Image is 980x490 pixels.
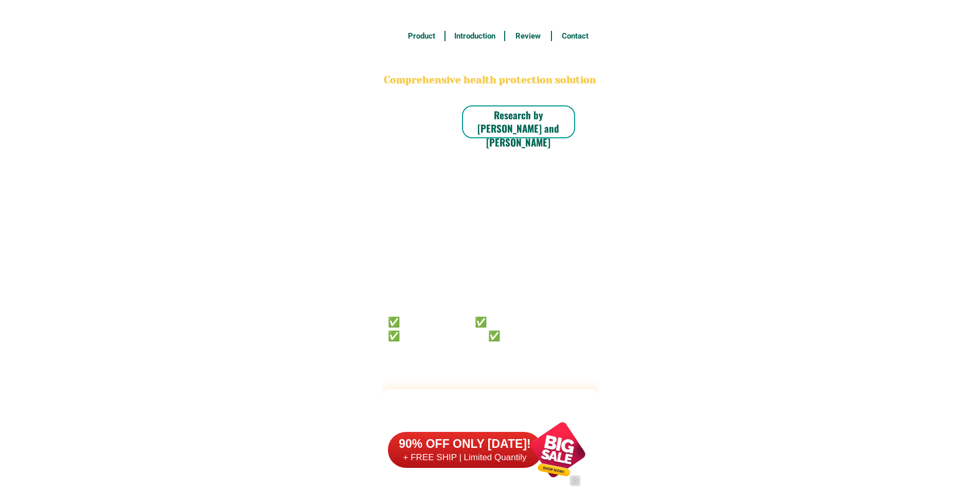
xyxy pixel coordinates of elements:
h6: Contact [558,30,593,42]
h6: Product [404,30,439,42]
h6: ✅ 𝙰𝚗𝚝𝚒 𝙲𝚊𝚗𝚌𝚎𝚛 ✅ 𝙰𝚗𝚝𝚒 𝚂𝚝𝚛𝚘𝚔𝚎 ✅ 𝙰𝚗𝚝𝚒 𝙳𝚒𝚊𝚋𝚎𝚝𝚒𝚌 ✅ 𝙳𝚒𝚊𝚋𝚎𝚝𝚎𝚜 [388,314,564,341]
h3: FREE SHIPPING NATIONWIDE [382,6,598,21]
h6: 90% OFF ONLY [DATE]! [388,437,542,452]
h6: + FREE SHIP | Limited Quantily [388,452,542,463]
h2: Comprehensive health protection solution [382,73,598,88]
h6: Introduction [451,30,498,42]
h2: FAKE VS ORIGINAL [382,397,598,425]
h6: Research by [PERSON_NAME] and [PERSON_NAME] [462,108,575,149]
h2: BONA VITA COFFEE [382,49,598,74]
h6: Review [511,30,546,42]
